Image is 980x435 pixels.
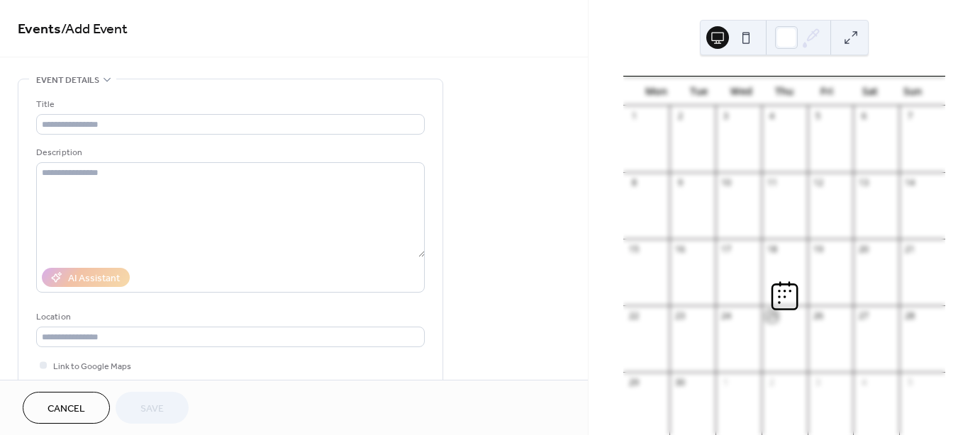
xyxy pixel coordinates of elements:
div: 13 [858,177,870,189]
div: Fri [806,77,848,106]
div: 5 [812,111,824,123]
span: / Add Event [61,16,128,43]
span: Event details [36,73,99,88]
div: 1 [628,111,640,123]
div: Sat [848,77,891,106]
div: 12 [812,177,824,189]
div: Mon [635,77,677,106]
div: 24 [720,310,732,322]
div: 3 [812,377,824,389]
div: Description [36,145,422,160]
div: 19 [812,244,824,256]
div: 23 [674,310,686,322]
div: Location [36,310,422,324]
div: 16 [674,244,686,256]
div: 8 [628,177,640,189]
button: Cancel [23,392,110,424]
div: 28 [904,310,916,322]
div: 21 [904,244,916,256]
div: Thu [763,77,806,106]
div: 4 [858,377,870,389]
div: 22 [628,310,640,322]
div: 10 [720,177,732,189]
div: 20 [858,244,870,256]
div: Tue [677,77,720,106]
span: Link to Google Maps [53,359,131,374]
div: 17 [720,244,732,256]
div: 25 [766,310,778,322]
div: 2 [766,377,778,389]
a: Events [18,16,61,43]
div: 5 [904,377,916,389]
div: 30 [674,377,686,389]
div: 4 [766,111,778,123]
div: 15 [628,244,640,256]
div: Wed [720,77,763,106]
div: 9 [674,177,686,189]
div: 18 [766,244,778,256]
span: Cancel [48,402,85,417]
div: Title [36,97,422,112]
div: 7 [904,111,916,123]
div: 29 [628,377,640,389]
div: 14 [904,177,916,189]
div: 11 [766,177,778,189]
div: 1 [720,377,732,389]
div: 26 [812,310,824,322]
div: Sun [891,77,934,106]
div: 3 [720,111,732,123]
div: 2 [674,111,686,123]
div: 6 [858,111,870,123]
div: 27 [858,310,870,322]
